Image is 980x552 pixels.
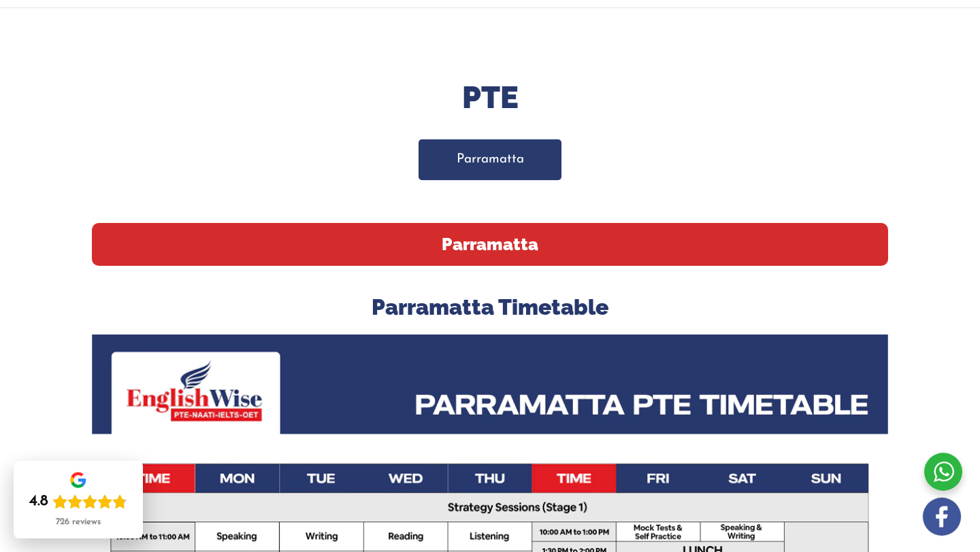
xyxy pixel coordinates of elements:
h3: Parramatta Timetable [92,293,888,322]
h2: Parramatta [92,223,888,266]
a: Parramatta [419,139,562,179]
div: 726 reviews [56,517,101,528]
div: 4.8 [29,492,48,511]
div: Rating: 4.8 out of 5 [29,492,127,511]
img: white-facebook.png [923,498,961,536]
h1: PTE [92,76,888,119]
